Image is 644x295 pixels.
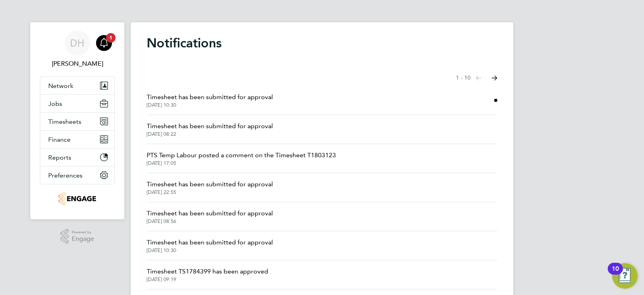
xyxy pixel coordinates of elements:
span: Engage [72,236,94,242]
button: Preferences [40,166,114,184]
a: 1 [96,30,112,56]
a: Timesheet has been submitted for approval[DATE] 22:55 [147,180,273,195]
a: Go to home page [40,192,115,205]
span: [DATE] 08:56 [147,218,273,225]
nav: Main navigation [30,22,124,219]
a: Timesheet has been submitted for approval[DATE] 08:22 [147,121,273,137]
a: Timesheet has been submitted for approval[DATE] 10:30 [147,92,273,108]
span: David Hutton [40,59,115,68]
span: Powered by [72,229,94,236]
span: 1 [106,33,116,43]
span: Timesheets [48,118,81,125]
span: [DATE] 10:30 [147,102,273,108]
a: Powered byEngage [61,229,94,244]
nav: Select page of notifications list [456,70,497,86]
button: Jobs [40,95,114,112]
a: Timesheet has been submitted for approval[DATE] 08:56 [147,209,273,225]
button: Open Resource Center, 10 new notifications [612,263,638,289]
span: Timesheet has been submitted for approval [147,209,273,218]
img: g4s7-logo-retina.png [59,192,96,205]
span: Jobs [48,100,62,107]
a: Timesheet TS1784399 has been approved[DATE] 09:19 [147,267,268,283]
span: Timesheet has been submitted for approval [147,180,273,189]
button: Finance [40,131,114,148]
span: Timesheet has been submitted for approval [147,121,273,131]
span: Network [48,82,73,90]
button: Reports [40,148,114,166]
span: [DATE] 10:30 [147,247,273,254]
span: 1 - 10 [456,74,471,82]
span: DH [70,38,84,48]
span: [DATE] 08:22 [147,131,273,137]
a: DH[PERSON_NAME] [40,30,115,68]
span: [DATE] 09:19 [147,276,268,283]
span: Timesheet has been submitted for approval [147,238,273,247]
span: PTS Temp Labour posted a comment on the Timesheet T1803123 [147,150,336,160]
span: Reports [48,154,71,161]
a: Timesheet has been submitted for approval[DATE] 10:30 [147,238,273,254]
button: Network [40,77,114,94]
span: [DATE] 17:05 [147,160,336,166]
span: Preferences [48,172,82,179]
button: Timesheets [40,113,114,130]
span: Finance [48,136,71,143]
span: Timesheet TS1784399 has been approved [147,267,268,276]
span: Timesheet has been submitted for approval [147,92,273,102]
span: [DATE] 22:55 [147,189,273,195]
a: PTS Temp Labour posted a comment on the Timesheet T1803123[DATE] 17:05 [147,150,336,166]
div: 10 [612,269,619,279]
h1: Notifications [147,35,497,51]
